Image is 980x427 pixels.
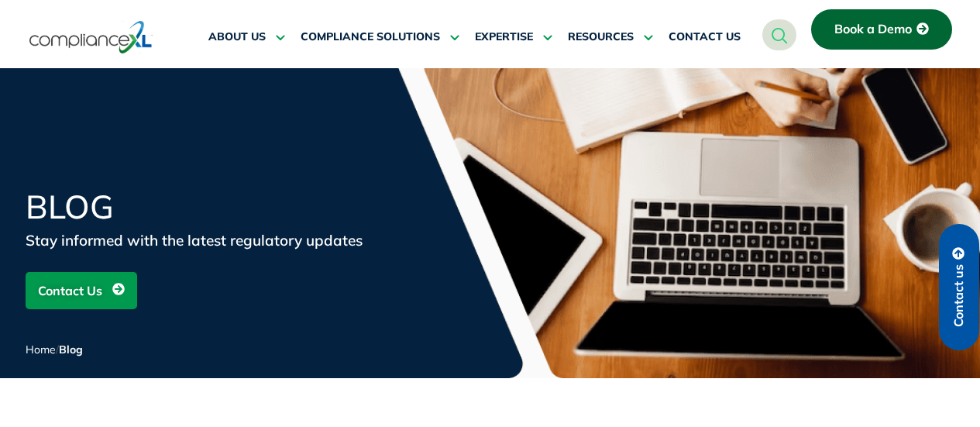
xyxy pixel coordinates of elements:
span: EXPERTISE [475,30,533,44]
a: RESOURCES [568,19,653,56]
span: COMPLIANCE SOLUTIONS [301,30,440,44]
span: Contact us [952,264,966,327]
img: logo-one.svg [29,19,153,55]
span: Contact Us [38,276,102,305]
a: navsearch-button [762,19,796,50]
a: EXPERTISE [475,19,552,56]
div: Stay informed with the latest regulatory updates [26,229,397,251]
a: Contact Us [26,272,137,309]
a: CONTACT US [669,19,741,56]
a: Book a Demo [811,9,952,50]
span: RESOURCES [568,30,634,44]
a: Contact us [939,224,979,350]
span: Book a Demo [834,22,912,36]
span: CONTACT US [669,30,741,44]
span: Blog [59,343,83,356]
a: ABOUT US [208,19,285,56]
a: Home [26,343,56,356]
span: ABOUT US [208,30,266,44]
a: COMPLIANCE SOLUTIONS [301,19,459,56]
h1: Blog [26,191,397,223]
span: / [26,343,83,356]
